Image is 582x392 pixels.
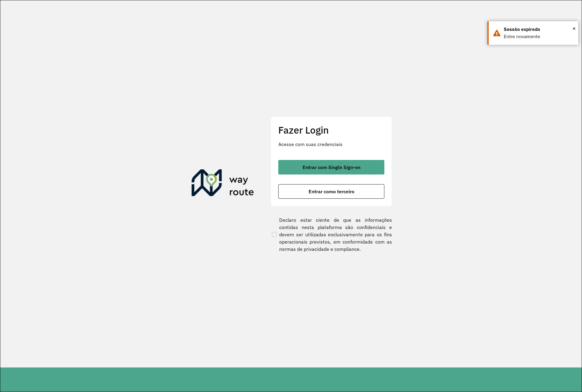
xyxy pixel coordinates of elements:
button: button [278,160,384,174]
span: Entrar como terceiro [309,189,354,194]
div: Sessão expirada [504,26,574,33]
button: button [278,184,384,199]
h2: Fazer Login [278,124,384,136]
img: Roteirizador AmbevTech [192,169,254,198]
div: Entre novamente [504,33,574,40]
span: Entrar com Single Sign-on [303,165,360,170]
span: × [573,24,576,33]
button: Close [573,24,576,33]
label: Declaro estar ciente de que as informações contidas nesta plataforma são confidenciais e devem se... [271,216,392,253]
p: Acesse com suas credenciais [278,141,384,148]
